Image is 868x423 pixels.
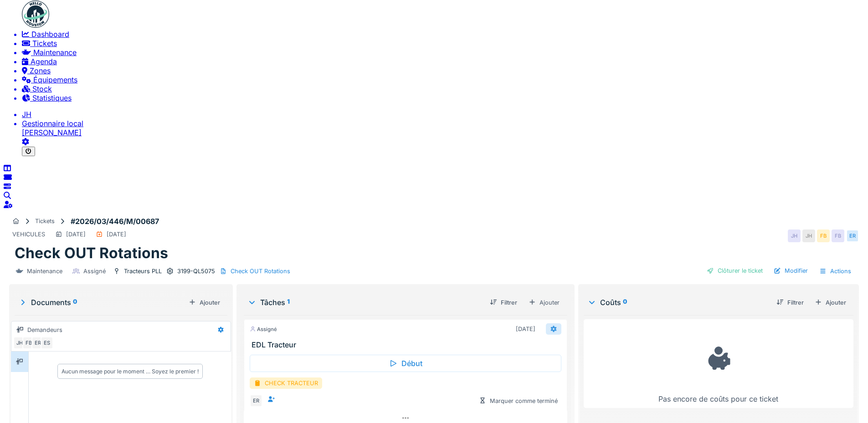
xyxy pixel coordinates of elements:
[177,268,215,275] div: 3199-QL5075
[22,30,864,39] a: Dashboard
[22,75,864,84] a: Équipements
[252,340,563,349] h3: EDL Tracteur
[62,368,199,375] div: Aucun message pour le moment … Soyez le premier !
[22,84,864,93] a: Stock
[250,355,561,372] div: Début
[587,298,769,307] div: Coûts
[185,297,224,308] div: Ajouter
[475,396,561,406] div: Marquer comme terminé
[247,298,482,307] div: Tâches
[15,244,168,262] h1: Check OUT Rotations
[524,297,564,308] div: Ajouter
[250,326,277,332] div: Assigné
[802,229,815,242] div: JH
[41,336,53,349] div: ES
[22,66,864,75] a: Zones
[124,268,162,275] div: Tracteurs PLL
[832,229,844,242] div: FB
[35,218,55,224] div: Tickets
[22,110,864,137] a: JH Gestionnaire local[PERSON_NAME]
[22,110,864,119] li: JH
[703,265,766,276] div: Clôturer le ticket
[18,298,185,307] div: Documents
[770,265,812,276] div: Modifier
[516,326,535,332] div: [DATE]
[66,231,86,238] div: [DATE]
[31,57,57,66] span: Agenda
[13,336,26,349] div: JH
[32,39,57,48] span: Tickets
[107,231,126,238] div: [DATE]
[30,66,51,75] span: Zones
[31,30,69,39] span: Dashboard
[22,57,864,66] a: Agenda
[287,298,290,307] sup: 1
[27,268,62,275] div: Maintenance
[250,394,262,407] div: ER
[27,326,62,333] div: Demandeurs
[773,297,807,308] div: Filtrer
[231,268,290,275] div: Check OUT Rotations
[846,229,859,242] div: ER
[815,265,855,277] div: Actions
[22,48,864,57] a: Maintenance
[67,217,163,226] strong: #2026/03/446/M/00687
[817,229,830,242] div: FB
[590,324,847,403] div: Pas encore de coûts pour ce ticket
[33,75,77,84] span: Équipements
[83,268,106,275] div: Assigné
[250,377,322,389] div: CHECK TRACTEUR
[788,229,801,242] div: JH
[32,84,52,93] span: Stock
[22,336,35,349] div: FB
[22,119,864,128] div: Gestionnaire local
[22,0,49,28] img: Badge_color-CXgf-gQk.svg
[73,298,77,307] sup: 0
[486,297,521,308] div: Filtrer
[22,119,864,137] li: [PERSON_NAME]
[31,336,44,349] div: ER
[22,39,864,48] a: Tickets
[623,298,627,307] sup: 0
[33,48,77,57] span: Maintenance
[32,93,72,102] span: Statistiques
[22,93,864,102] a: Statistiques
[12,231,45,238] div: VEHICULES
[811,297,850,308] div: Ajouter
